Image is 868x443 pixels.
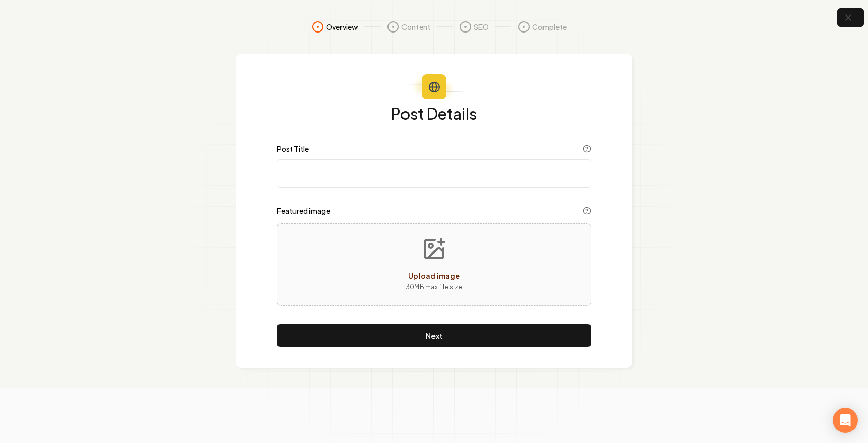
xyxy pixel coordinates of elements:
[408,271,460,280] span: Upload image
[401,22,430,32] span: Content
[406,282,462,292] p: 30 MB max file size
[474,22,489,32] span: SEO
[326,22,358,32] span: Overview
[277,145,309,152] label: Post Title
[532,22,567,32] span: Complete
[833,408,858,433] div: Open Intercom Messenger
[397,228,471,300] button: Upload image
[277,207,330,214] label: Featured image
[277,324,591,347] button: Next
[277,105,591,122] h1: Post Details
